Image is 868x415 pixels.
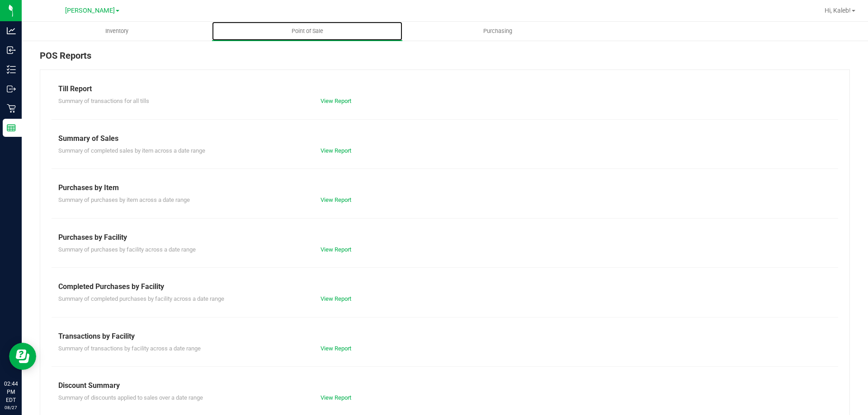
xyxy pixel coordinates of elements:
[471,27,524,35] span: Purchasing
[58,84,831,94] div: Till Report
[58,281,831,292] div: Completed Purchases by Facility
[58,380,831,391] div: Discount Summary
[58,295,224,302] span: Summary of completed purchases by facility across a date range
[22,22,212,41] a: Inventory
[58,394,203,401] span: Summary of discounts applied to sales over a date range
[321,196,351,203] a: View Report
[321,246,351,253] a: View Report
[321,147,351,154] a: View Report
[279,27,335,35] span: Point of Sale
[58,232,831,243] div: Purchases by Facility
[58,147,205,154] span: Summary of completed sales by item across a date range
[321,345,351,352] a: View Report
[825,7,851,14] span: Hi, Kaleb!
[402,22,593,41] a: Purchasing
[40,49,850,70] div: POS Reports
[58,133,831,144] div: Summary of Sales
[7,84,16,93] inline-svg: Outbound
[7,26,16,35] inline-svg: Analytics
[58,182,831,193] div: Purchases by Item
[58,345,201,352] span: Summary of transactions by facility across a date range
[321,98,351,104] a: View Report
[93,27,141,35] span: Inventory
[7,123,16,132] inline-svg: Reports
[58,331,831,342] div: Transactions by Facility
[321,295,351,302] a: View Report
[58,196,190,203] span: Summary of purchases by item across a date range
[58,246,196,253] span: Summary of purchases by facility across a date range
[7,104,16,113] inline-svg: Retail
[321,394,351,401] a: View Report
[58,98,149,104] span: Summary of transactions for all tills
[65,7,115,14] span: [PERSON_NAME]
[9,343,36,370] iframe: Resource center
[4,404,18,411] p: 08/27
[212,22,402,41] a: Point of Sale
[7,65,16,74] inline-svg: Inventory
[4,380,18,404] p: 02:44 PM EDT
[7,46,16,55] inline-svg: Inbound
